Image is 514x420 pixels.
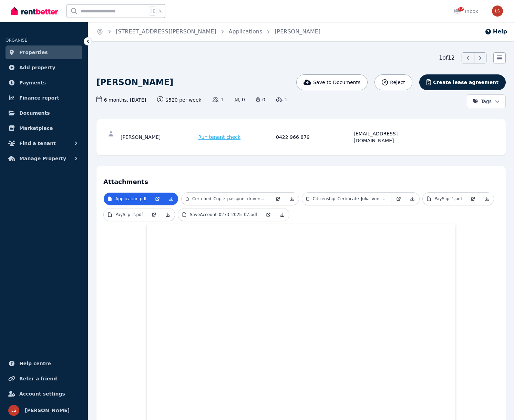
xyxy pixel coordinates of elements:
div: 0422 966 879 [276,130,352,144]
span: [PERSON_NAME] [25,406,70,414]
span: $520 per week [157,96,202,103]
a: Open in new Tab [147,208,161,221]
p: Certefied_Copie_passport_drivers_licence.pdf [192,196,267,202]
p: Application.pdf [115,196,146,202]
a: [PERSON_NAME] [275,28,320,35]
span: Manage Property [19,154,66,163]
a: [STREET_ADDRESS][PERSON_NAME] [116,28,216,35]
a: Help centre [6,357,82,370]
button: Tags [467,94,506,108]
p: Citizenship_Certificate_Julia_von_Wuthenau.pdf [313,196,388,202]
div: [PERSON_NAME] [121,130,196,144]
span: Add property [19,63,55,72]
a: Finance report [6,91,82,105]
span: Reject [390,79,405,86]
a: PaySlip_1.pdf [423,193,466,205]
span: Run tenant check [198,134,241,141]
a: Download Attachment [285,193,299,205]
span: Payments [19,79,46,87]
a: Documents [6,106,82,120]
button: Create lease agreement [419,74,506,90]
button: Manage Property [6,152,82,165]
a: Refer a friend [6,372,82,386]
a: Download Attachment [164,193,178,205]
a: Payments [6,76,82,90]
span: 1 [213,96,224,103]
span: Tags [473,98,492,105]
span: Refer a friend [19,375,57,383]
a: SaveAccount_0273_2025_07.pdf [178,208,261,221]
img: RentBetter [11,6,58,16]
span: Documents [19,109,50,117]
span: Help centre [19,359,51,368]
a: Applications [229,28,263,35]
span: Properties [19,48,48,57]
div: Inbox [454,8,478,15]
p: PaySlip_1.pdf [434,196,462,202]
p: PaySlip_2.pdf [115,212,143,217]
a: Download Attachment [480,193,494,205]
a: PaySlip_2.pdf [104,208,147,221]
a: Citizenship_Certificate_Julia_von_Wuthenau.pdf [302,193,392,205]
span: Finance report [19,94,59,102]
div: [EMAIL_ADDRESS][DOMAIN_NAME] [354,130,430,144]
span: ORGANISE [6,38,27,43]
button: Save to Documents [296,74,368,90]
span: Marketplace [19,124,53,132]
span: Save to Documents [313,79,360,86]
span: Find a tenant [19,139,56,147]
img: Lauren Shead [8,405,19,416]
span: 1 [276,96,287,103]
a: Open in new Tab [392,193,405,205]
a: Marketplace [6,121,82,135]
span: k [159,8,162,14]
nav: Breadcrumb [88,22,329,41]
a: Download Attachment [161,208,175,221]
span: 0 [235,96,245,103]
a: Add property [6,61,82,74]
a: Certefied_Copie_passport_drivers_licence.pdf [182,193,271,205]
a: Download Attachment [275,208,289,221]
a: Properties [6,45,82,59]
span: 12 [458,7,464,11]
a: Application.pdf [104,193,151,205]
iframe: Intercom live chat [491,397,507,413]
p: SaveAccount_0273_2025_07.pdf [190,212,257,217]
a: Open in new Tab [261,208,275,221]
span: Create lease agreement [433,79,498,86]
span: 6 months , [DATE] [96,96,146,103]
a: Open in new Tab [271,193,285,205]
a: Download Attachment [405,193,419,205]
span: 0 [256,96,265,103]
button: Help [485,28,507,36]
h4: Attachments [103,173,499,187]
h1: [PERSON_NAME] [96,77,173,88]
a: Open in new Tab [151,193,164,205]
a: Open in new Tab [466,193,480,205]
img: Lauren Shead [492,6,503,17]
a: Account settings [6,387,82,401]
button: Reject [374,74,412,90]
button: Find a tenant [6,136,82,150]
span: Account settings [19,390,65,398]
span: 1 of 12 [439,54,455,62]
